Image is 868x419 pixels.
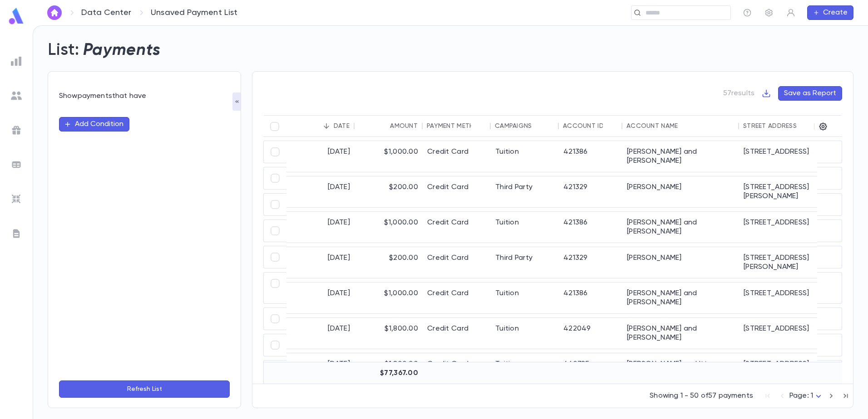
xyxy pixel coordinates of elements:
button: Save as Report [778,86,842,101]
img: home_white.a664292cf8c1dea59945f0da9f25487c.svg [49,9,60,16]
div: Date [334,122,350,130]
div: [DATE] [286,212,355,243]
button: Sort [532,119,547,133]
div: $77,367.00 [355,362,423,384]
div: [DATE] [286,247,355,278]
div: [DATE] [286,176,355,207]
div: $200.00 [355,247,423,278]
img: reports_grey.c525e4749d1bce6a11f5fe2a8de1b229.svg [11,56,22,67]
p: Unsaved Payment List [151,8,238,18]
div: Tuition [491,353,559,375]
div: Payment Method [427,122,484,130]
button: Sort [797,119,811,133]
p: 57 results [723,89,755,98]
img: campaigns_grey.99e729a5f7ee94e3726e6486bddda8f1.svg [11,125,22,136]
button: Sort [471,119,486,133]
div: Campaigns [495,122,532,130]
div: $1,000.00 [355,141,423,172]
div: [STREET_ADDRESS] [739,353,827,375]
div: 421329 [559,247,622,278]
div: Street Address [743,122,797,130]
div: $1,800.00 [355,353,423,375]
div: [PERSON_NAME] [622,247,739,278]
div: $1,800.00 [355,318,423,349]
div: Account Name [626,122,678,130]
div: Credit Card [423,283,491,313]
div: Credit Card [423,318,491,349]
button: Add Condition [59,117,129,132]
div: [STREET_ADDRESS] [739,141,827,172]
div: [PERSON_NAME] and Itty [622,353,739,375]
div: [STREET_ADDRESS] [739,318,827,349]
img: letters_grey.7941b92b52307dd3b8a917253454ce1c.svg [11,228,22,239]
div: $1,000.00 [355,212,423,243]
div: Tuition [491,141,559,172]
div: 421386 [559,212,622,243]
div: 422049 [559,318,622,349]
div: [STREET_ADDRESS] [739,283,827,313]
h2: List: [48,40,79,60]
button: Create [807,5,853,20]
div: Credit Card [423,247,491,278]
div: Credit Card [423,353,491,375]
div: [DATE] [286,141,355,172]
div: Tuition [491,283,559,313]
button: Sort [678,119,692,133]
span: Page: 1 [789,392,813,400]
div: Credit Card [423,141,491,172]
div: Third Party [491,176,559,207]
h2: Payments [83,40,161,60]
button: Refresh List [59,380,230,398]
img: batches_grey.339ca447c9d9533ef1741baa751efc33.svg [11,159,22,170]
div: Account ID [563,122,604,130]
div: $1,000.00 [355,283,423,313]
div: [PERSON_NAME] and [PERSON_NAME] [622,212,739,243]
div: [STREET_ADDRESS][PERSON_NAME] [739,176,827,207]
div: [PERSON_NAME] and [PERSON_NAME] [622,141,739,172]
div: 421386 [559,283,622,313]
img: imports_grey.530a8a0e642e233f2baf0ef88e8c9fcb.svg [11,194,22,205]
div: [PERSON_NAME] [622,176,739,207]
div: [STREET_ADDRESS][PERSON_NAME] [739,247,827,278]
p: Showing 1 - 50 of 57 payments [650,391,753,400]
div: Third Party [491,247,559,278]
div: Credit Card [423,212,491,243]
button: Sort [375,119,390,133]
div: [DATE] [286,353,355,375]
button: Sort [319,119,334,133]
div: Tuition [491,212,559,243]
div: Show payments that have [59,92,230,101]
div: [STREET_ADDRESS] [739,212,827,243]
div: 421329 [559,176,622,207]
img: students_grey.60c7aba0da46da39d6d829b817ac14fc.svg [11,90,22,101]
button: Sort [603,119,617,133]
div: 460785 [559,353,622,375]
div: Page: 1 [789,389,824,403]
img: logo [7,7,25,25]
a: Data Center [81,8,131,18]
div: [PERSON_NAME] and [PERSON_NAME] [622,318,739,349]
div: [DATE] [286,283,355,313]
div: [PERSON_NAME] and [PERSON_NAME] [622,283,739,313]
div: $200.00 [355,176,423,207]
div: Credit Card [423,176,491,207]
div: Amount [390,122,418,130]
div: 421386 [559,141,622,172]
div: [DATE] [286,318,355,349]
div: Tuition [491,318,559,349]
